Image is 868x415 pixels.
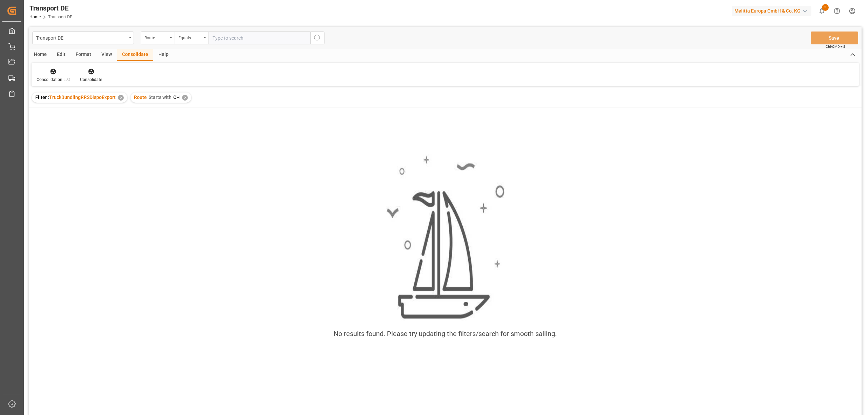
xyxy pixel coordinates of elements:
img: smooth_sailing.jpeg [386,154,505,320]
span: Route [134,95,147,100]
div: ✕ [182,95,188,101]
button: open menu [32,32,134,44]
div: Consolidate [117,49,153,61]
button: search button [310,32,324,44]
div: Consolidate [80,77,102,83]
span: Ctrl/CMD + S [826,44,845,49]
div: Route [144,33,167,41]
input: Type to search [209,32,310,44]
div: Help [153,49,174,61]
div: Consolidation List [37,77,70,83]
div: Edit [52,49,71,61]
button: open menu [141,32,175,44]
div: Home [29,49,52,61]
span: TruckBundlingRRSDispoExport [49,95,116,100]
button: Help Center [829,3,845,19]
div: Transport DE [36,33,126,42]
span: 2 [822,4,829,11]
button: Melitta Europa GmbH & Co. KG [732,4,814,17]
button: open menu [175,32,209,44]
button: Save [811,32,858,44]
div: Transport DE [29,3,72,13]
div: Format [71,49,96,61]
div: Melitta Europa GmbH & Co. KG [732,6,811,16]
span: CH [173,95,180,100]
div: No results found. Please try updating the filters/search for smooth sailing. [334,329,557,339]
div: ✕ [118,95,124,101]
span: Starts with [149,95,172,100]
div: Equals [178,33,201,41]
div: View [96,49,117,61]
span: Filter : [35,95,49,100]
a: Home [29,15,41,19]
button: show 2 new notifications [814,3,829,19]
